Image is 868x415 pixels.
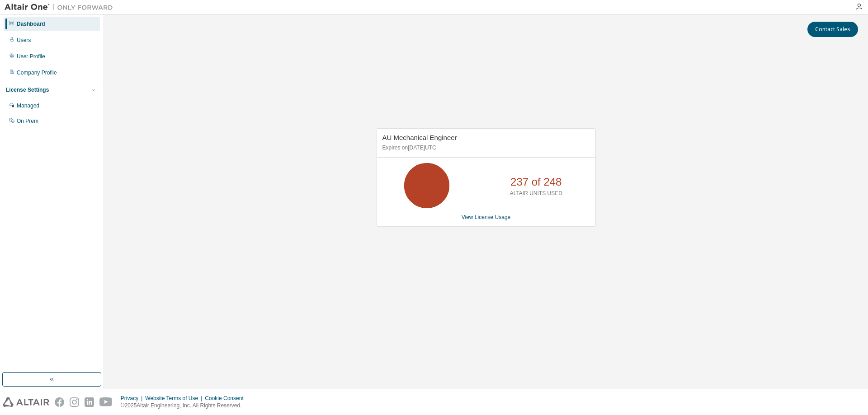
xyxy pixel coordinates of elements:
span: AU Mechanical Engineer [382,134,457,141]
div: Company Profile [17,69,57,76]
div: Privacy [121,395,145,402]
div: Dashboard [17,20,45,28]
p: © 2025 Altair Engineering, Inc. All Rights Reserved. [121,402,249,410]
img: facebook.svg [55,397,64,407]
img: Altair One [5,3,118,12]
div: On Prem [17,117,38,125]
div: Website Terms of Use [145,395,205,402]
div: Users [17,37,31,44]
button: Contact Sales [807,22,858,37]
img: linkedin.svg [85,397,94,407]
img: instagram.svg [70,397,79,407]
a: View License Usage [462,214,511,220]
div: Managed [17,102,39,109]
p: Expires on [DATE] UTC [382,144,588,152]
img: altair_logo.svg [3,397,49,407]
img: youtube.svg [99,397,113,407]
div: Cookie Consent [205,395,249,402]
div: User Profile [17,53,45,60]
p: 237 of 248 [510,174,561,190]
p: ALTAIR UNITS USED [510,190,562,197]
div: License Settings [6,86,49,93]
